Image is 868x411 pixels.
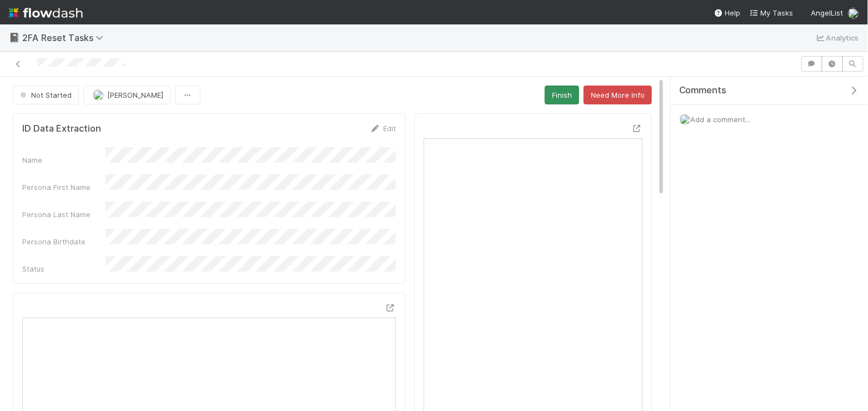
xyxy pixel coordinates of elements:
h5: ID Data Extraction [22,123,101,134]
button: [PERSON_NAME] [83,86,170,104]
a: My Tasks [750,7,794,18]
div: Status [22,263,106,274]
span: My Tasks [750,8,794,17]
img: avatar_5d51780c-77ad-4a9d-a6ed-b88b2c284079.png [848,8,859,19]
div: Help [714,7,741,18]
button: Need More Info [584,86,652,104]
div: Persona Birthdate [22,236,106,247]
span: [PERSON_NAME] [107,91,163,99]
a: Edit [370,124,396,133]
span: 📓 [9,33,20,42]
div: Persona First Name [22,182,106,193]
span: AngelList [811,8,844,17]
div: Persona Last Name [22,209,106,220]
img: logo-inverted-e16ddd16eac7371096b0.svg [9,3,83,22]
img: avatar_5d51780c-77ad-4a9d-a6ed-b88b2c284079.png [680,114,691,125]
span: Comments [679,85,727,96]
span: Not Started [18,91,72,99]
a: Analytics [815,31,859,44]
span: 2FA Reset Tasks [22,32,109,43]
button: Finish [545,86,579,104]
div: Name [22,154,106,166]
button: Not Started [13,86,79,104]
span: Add a comment... [691,115,751,124]
img: avatar_5d51780c-77ad-4a9d-a6ed-b88b2c284079.png [93,89,104,101]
